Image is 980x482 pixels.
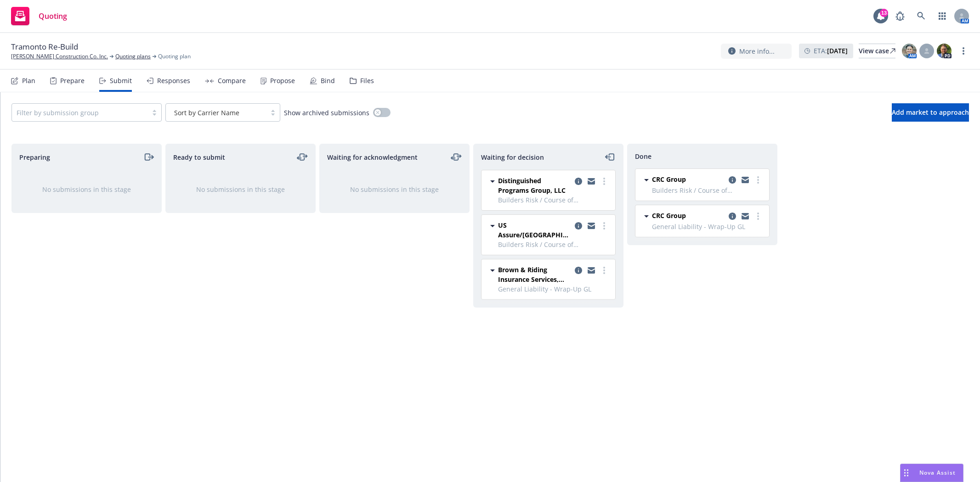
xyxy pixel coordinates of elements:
span: Waiting for acknowledgment [327,152,418,162]
a: more [958,45,969,56]
div: Submit [110,77,132,84]
div: Plan [22,77,35,84]
span: Add market to approach [892,108,969,117]
button: Nova Assist [900,464,963,482]
a: copy logging email [586,265,597,276]
span: Builders Risk / Course of Construction [498,195,610,205]
span: Done [635,151,651,161]
span: Show archived submissions [284,108,369,118]
span: Quoting [39,12,67,20]
div: Compare [218,77,246,84]
a: more [599,265,610,276]
div: Responses [157,77,190,84]
a: copy logging email [740,211,751,222]
span: Sort by Carrier Name [170,108,261,118]
div: Files [360,77,374,84]
span: General Liability - Wrap-Up GL [652,222,764,231]
a: copy logging email [586,176,597,187]
div: No submissions in this stage [27,185,147,194]
a: more [599,176,610,187]
a: copy logging email [573,176,584,187]
span: General Liability - Wrap-Up GL [498,284,610,294]
a: copy logging email [573,265,584,276]
a: copy logging email [727,174,738,185]
a: [PERSON_NAME] Construction Co. Inc. [11,52,108,61]
a: copy logging email [573,220,584,231]
a: more [599,220,610,231]
a: View case [859,44,895,58]
img: photo [937,44,952,58]
div: Prepare [60,77,85,84]
span: Preparing [19,152,50,162]
strong: [DATE] [827,46,848,55]
span: Ready to submit [173,152,225,162]
div: 13 [880,9,888,17]
span: Tramonto Re-Build [11,41,78,52]
div: Drag to move [901,464,912,482]
a: Search [912,7,930,25]
a: moveLeft [605,151,616,163]
span: Quoting plan [158,52,191,61]
div: No submissions in this stage [334,185,454,194]
span: Sort by Carrier Name [174,108,239,118]
a: moveRight [143,151,154,163]
a: Quoting [7,3,71,29]
span: CRC Group [652,211,686,220]
button: Add market to approach [892,103,969,122]
span: CRC Group [652,174,686,184]
a: copy logging email [586,220,597,231]
a: copy logging email [727,211,738,222]
a: more [753,174,764,185]
span: US Assure/[GEOGRAPHIC_DATA] [498,220,571,240]
span: More info... [739,46,775,56]
div: Propose [270,77,295,84]
img: photo [902,44,917,58]
div: No submissions in this stage [181,185,300,194]
span: Distinguished Programs Group, LLC [498,176,571,195]
span: Brown & Riding Insurance Services, Inc. [498,265,571,284]
span: ETA : [814,46,848,56]
a: more [753,211,764,222]
a: copy logging email [740,174,751,185]
span: Builders Risk / Course of Construction [498,240,610,249]
span: Waiting for decision [481,152,544,162]
span: Builders Risk / Course of Construction [652,185,764,195]
a: Report a Bug [891,7,909,25]
a: Quoting plans [115,52,151,61]
div: Bind [321,77,335,84]
a: moveLeftRight [297,151,308,163]
a: Switch app [933,7,952,25]
span: Nova Assist [919,469,956,476]
div: View case [859,44,895,58]
a: moveLeftRight [451,151,462,163]
button: More info... [721,44,792,59]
